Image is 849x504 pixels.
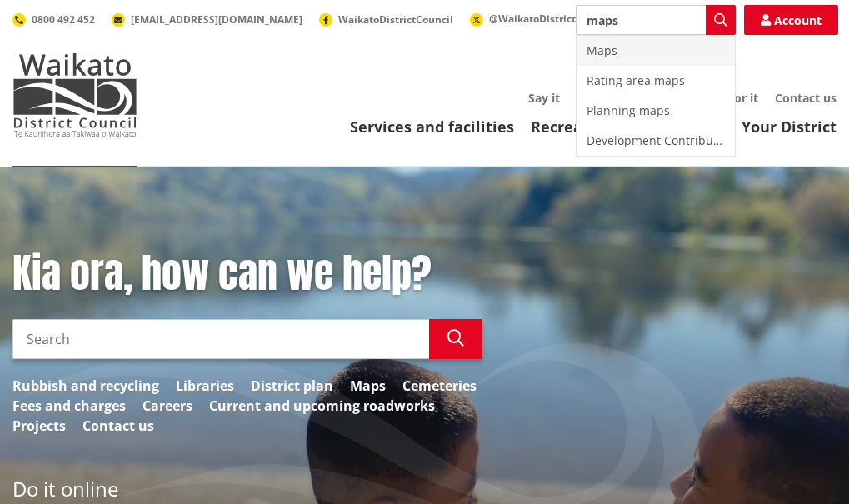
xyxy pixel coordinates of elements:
[470,12,576,26] a: @WaikatoDistrict
[577,36,735,66] div: Maps
[176,376,234,396] a: Libraries
[772,434,832,494] iframe: Messenger Launcher
[742,117,837,137] a: Your District
[12,319,429,359] input: Search input
[350,376,386,396] a: Maps
[319,12,453,27] a: WaikatoDistrictCouncil
[350,117,514,137] a: Services and facilities
[577,96,735,126] div: Planning maps
[142,396,192,416] a: Careers
[531,117,613,137] a: Recreation
[775,90,837,106] a: Contact us
[131,12,302,27] span: [EMAIL_ADDRESS][DOMAIN_NAME]
[402,376,477,396] a: Cemeteries
[112,12,302,27] a: [EMAIL_ADDRESS][DOMAIN_NAME]
[489,12,576,26] span: @WaikatoDistrict
[12,376,159,396] a: Rubbish and recycling
[82,416,154,436] a: Contact us
[251,376,333,396] a: District plan
[744,5,838,35] a: Account
[12,250,482,298] h1: Kia ora, how can we help?
[577,126,735,156] div: Development Contributions Policy Appendix 2 - Catchment maps
[209,396,435,416] a: Current and upcoming roadworks
[12,53,137,137] img: Waikato District Council - Te Kaunihera aa Takiwaa o Waikato
[12,12,95,27] a: 0800 492 452
[12,396,126,416] a: Fees and charges
[12,416,66,436] a: Projects
[576,5,736,35] input: Search input
[577,66,735,96] div: Rating area maps
[338,12,453,27] span: WaikatoDistrictCouncil
[528,90,560,106] a: Say it
[32,12,95,27] span: 0800 492 452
